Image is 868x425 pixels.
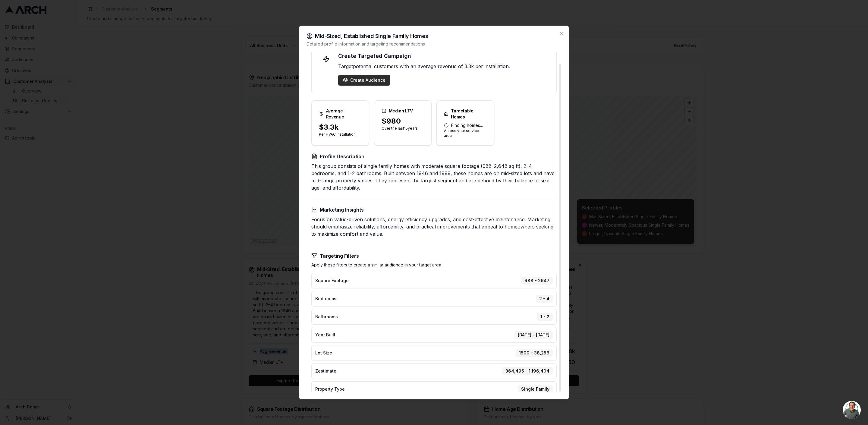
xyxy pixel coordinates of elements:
[444,108,487,120] div: Targetable Homes
[338,63,549,70] p: Target potential customers with an average revenue of 3.3k per installation.
[319,122,362,132] div: $3.3k
[537,313,553,321] div: 1 - 2
[444,128,487,138] p: Across your service area
[311,262,557,268] p: Apply these filters to create a similar audience in your target area
[444,122,487,128] span: Finding homes...
[514,331,553,339] div: [DATE] - [DATE]
[502,367,553,375] div: 364,495 - 1,196,404
[315,278,349,284] span: Square Footage
[311,216,557,238] p: Focus on value-driven solutions, energy efficiency upgrades, and cost-effective maintenance. Mark...
[315,386,345,392] span: Property Type
[521,277,553,285] div: 988 - 2647
[338,75,390,86] button: Create Audience
[319,132,362,137] p: Per HVAC installation
[315,368,336,374] span: Zestimate
[518,385,553,393] div: Single Family
[315,332,335,338] span: Year Built
[319,108,362,120] div: Average Revenue
[311,162,557,191] p: This group consists of single family homes with moderate square footage (988–2,648 sq ft), 2–4 be...
[311,206,557,213] h3: Marketing Insights
[307,33,561,39] h2: Mid-Sized, Established Single Family Homes
[315,350,332,356] span: Lot Size
[311,153,557,160] h3: Profile Description
[382,108,424,114] div: Median LTV
[315,314,338,320] span: Bathrooms
[382,126,424,131] p: Over the last 15 years
[307,41,561,47] p: Detailed profile information and targeting recommendations
[315,296,336,302] span: Bedrooms
[343,77,385,83] a: Create Audience
[382,116,424,126] div: $980
[536,295,553,303] div: 2 - 4
[311,252,557,260] h3: Targeting Filters
[516,349,553,357] div: 1500 - 38,256
[338,52,549,60] h4: Create Targeted Campaign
